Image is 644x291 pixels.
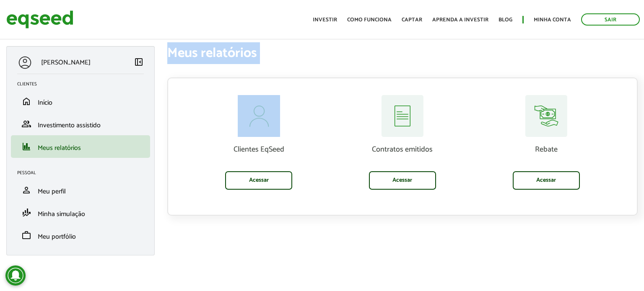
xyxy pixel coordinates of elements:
span: Meu portfólio [38,231,76,242]
img: relatorios-assessor-clientes.svg [238,95,280,137]
a: Aprenda a investir [432,17,488,23]
li: Minha simulação [11,201,150,224]
a: groupInvestimento assistido [17,119,144,129]
a: Captar [402,17,422,23]
li: Meu perfil [11,179,150,201]
a: Acessar [369,171,436,190]
a: workMeu portfólio [17,230,144,240]
h2: Clientes [17,82,150,87]
span: left_panel_close [134,57,144,67]
a: Blog [499,17,512,23]
span: work [21,230,31,240]
h1: Meus relatórios [167,46,638,61]
a: Como funciona [347,17,392,23]
span: person [21,185,31,195]
img: relatorios-assessor-rebate.svg [525,95,567,137]
a: Investir [313,17,337,23]
span: home [21,96,31,106]
a: finance_modeMinha simulação [17,208,144,218]
span: Investimento assistido [38,120,101,131]
p: Contratos emitidos [337,145,468,155]
a: Acessar [225,171,292,190]
p: [PERSON_NAME] [41,59,91,67]
li: Meus relatórios [11,135,150,158]
li: Início [11,90,150,113]
span: finance [21,142,31,152]
p: Rebate [480,145,612,155]
span: finance_mode [21,208,31,218]
a: Acessar [513,171,580,190]
a: Minha conta [534,17,571,23]
a: personMeu perfil [17,185,144,195]
img: EqSeed [6,8,73,31]
p: Clientes EqSeed [193,145,325,155]
span: group [21,119,31,129]
span: Minha simulação [38,209,85,220]
a: Sair [581,13,640,26]
li: Meu portfólio [11,224,150,247]
a: Colapsar menu [134,57,144,69]
span: Meu perfil [38,186,66,197]
li: Investimento assistido [11,113,150,135]
h2: Pessoal [17,170,150,175]
a: financeMeus relatórios [17,142,144,152]
img: relatorios-assessor-contratos.svg [381,95,423,137]
a: homeInício [17,96,144,106]
span: Meus relatórios [38,142,81,154]
span: Início [38,97,52,108]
